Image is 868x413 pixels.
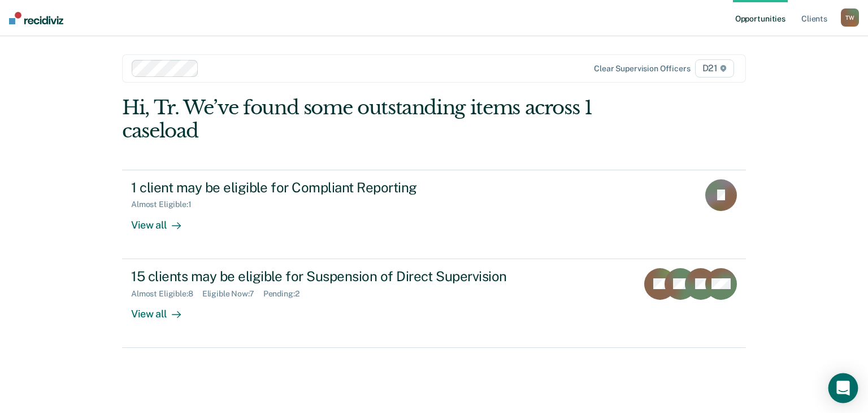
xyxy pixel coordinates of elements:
[828,373,858,403] div: Open Intercom Messenger
[122,259,746,348] a: 15 clients may be eligible for Suspension of Direct SupervisionAlmost Eligible:8Eligible Now:7Pen...
[9,12,63,24] img: Recidiviz
[131,298,194,320] div: View all
[263,289,309,299] div: Pending : 2
[131,179,528,196] div: 1 client may be eligible for Compliant Reporting
[131,209,194,231] div: View all
[202,289,263,299] div: Eligible Now : 7
[841,8,859,27] div: T W
[131,200,201,209] div: Almost Eligible : 1
[594,64,690,74] div: Clear supervision officers
[131,268,528,285] div: 15 clients may be eligible for Suspension of Direct Supervision
[131,289,202,299] div: Almost Eligible : 8
[122,170,746,259] a: 1 client may be eligible for Compliant ReportingAlmost Eligible:1View all
[841,8,859,27] button: TW
[122,96,621,143] div: Hi, Tr. We’ve found some outstanding items across 1 caseload
[695,59,734,78] span: D21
